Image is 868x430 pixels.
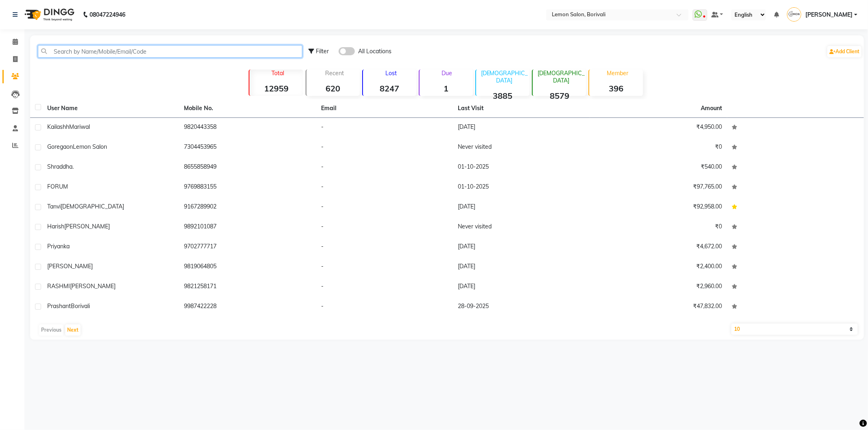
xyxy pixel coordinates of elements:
[421,69,473,77] p: Due
[179,277,317,297] td: 9821258171
[47,123,69,130] span: Kailashh
[453,237,590,257] td: [DATE]
[590,138,727,158] td: ₹0
[21,3,77,26] img: logo
[316,178,453,198] td: -
[533,91,586,101] strong: 8579
[590,178,727,198] td: ₹97,765.00
[310,69,360,77] p: Recent
[316,198,453,217] td: -
[316,158,453,178] td: -
[65,324,81,336] button: Next
[590,217,727,237] td: ₹0
[827,46,861,57] a: Add Client
[316,138,453,158] td: -
[316,118,453,138] td: -
[453,178,590,198] td: 01-10-2025
[179,297,317,317] td: 9987422228
[179,257,317,277] td: 9819064805
[590,118,727,138] td: ₹4,950.00
[316,237,453,257] td: -
[179,138,317,158] td: 7304453965
[536,69,586,84] p: [DEMOGRAPHIC_DATA]
[590,237,727,257] td: ₹4,672.00
[453,158,590,178] td: 01-10-2025
[453,99,590,118] th: Last Visit
[253,69,303,77] p: Total
[64,223,110,230] span: [PERSON_NAME]
[38,45,302,58] input: Search by Name/Mobile/Email/Code
[590,198,727,217] td: ₹92,958.00
[316,277,453,297] td: -
[306,83,360,93] strong: 620
[179,99,317,118] th: Mobile No.
[316,99,453,118] th: Email
[47,243,70,250] span: priyanka
[453,217,590,237] td: Never visited
[316,257,453,277] td: -
[47,223,64,230] span: Harish
[47,143,73,150] span: Goregaon
[590,277,727,297] td: ₹2,960.00
[61,203,124,210] span: [DEMOGRAPHIC_DATA]
[69,123,90,130] span: Mariwal
[590,158,727,178] td: ₹540.00
[358,47,391,56] span: All Locations
[805,11,853,19] span: [PERSON_NAME]
[179,198,317,217] td: 9167289902
[47,203,61,210] span: Tanvi
[249,83,303,93] strong: 12959
[787,7,801,22] img: Nimisha Pattani
[47,263,93,270] span: [PERSON_NAME]
[363,83,416,93] strong: 8247
[593,69,643,77] p: Member
[590,297,727,317] td: ₹47,832.00
[47,302,71,310] span: Prashant
[90,3,125,26] b: 08047224946
[366,69,416,77] p: Lost
[453,138,590,158] td: Never visited
[453,297,590,317] td: 28-09-2025
[42,99,179,118] th: User Name
[316,297,453,317] td: -
[71,302,90,310] span: Borivali
[73,143,107,150] span: Lemon Salon
[316,48,329,55] span: Filter
[453,198,590,217] td: [DATE]
[316,217,453,237] td: -
[589,83,643,93] strong: 396
[179,217,317,237] td: 9892101087
[453,118,590,138] td: [DATE]
[179,178,317,198] td: 9769883155
[476,91,529,101] strong: 3885
[47,183,68,190] span: FORUM
[696,99,727,117] th: Amount
[47,163,72,170] span: shraddha
[70,282,116,290] span: [PERSON_NAME]
[179,237,317,257] td: 9702777717
[179,158,317,178] td: 8655858949
[179,118,317,138] td: 9820443358
[72,163,74,170] span: .
[479,69,529,84] p: [DEMOGRAPHIC_DATA]
[47,282,70,290] span: RASHMI
[453,257,590,277] td: [DATE]
[590,257,727,277] td: ₹2,400.00
[453,277,590,297] td: [DATE]
[420,83,473,93] strong: 1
